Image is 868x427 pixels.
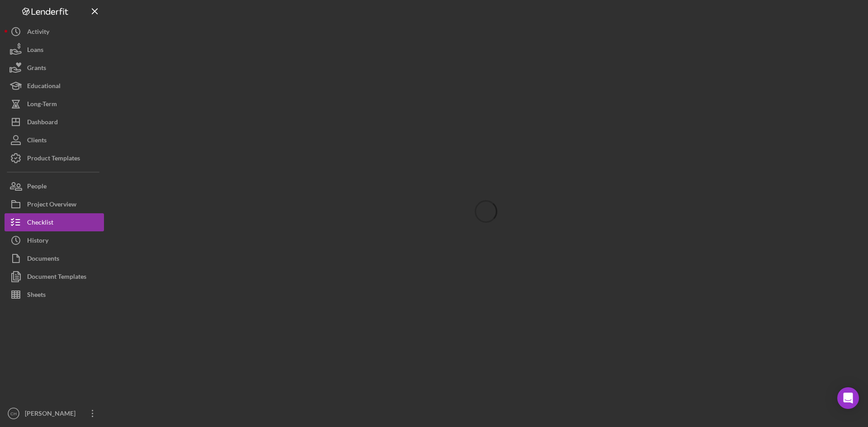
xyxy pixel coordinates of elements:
div: Grants [27,59,46,79]
div: Sheets [27,286,46,306]
button: Sheets [5,286,104,304]
button: Activity [5,23,104,41]
div: Document Templates [27,267,86,288]
div: Checklist [27,213,53,234]
div: Long-Term [27,95,57,115]
button: Educational [5,77,104,95]
div: Loans [27,41,43,61]
div: Activity [27,23,49,43]
div: Clients [27,131,47,151]
div: History [27,231,48,252]
div: Project Overview [27,195,76,216]
button: CH[PERSON_NAME] [5,404,104,422]
button: People [5,177,104,195]
text: CH [10,411,17,416]
button: History [5,231,104,249]
button: Documents [5,249,104,267]
div: People [27,177,47,197]
button: Loans [5,41,104,59]
div: Product Templates [27,149,80,169]
button: Long-Term [5,95,104,113]
div: Educational [27,77,61,97]
button: Product Templates [5,149,104,167]
div: Documents [27,249,59,270]
button: Document Templates [5,267,104,286]
button: Project Overview [5,195,104,213]
div: Open Intercom Messenger [837,387,859,409]
div: [PERSON_NAME] [23,404,81,425]
div: Dashboard [27,113,58,133]
button: Checklist [5,213,104,231]
button: Dashboard [5,113,104,131]
button: Grants [5,59,104,77]
button: Clients [5,131,104,149]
